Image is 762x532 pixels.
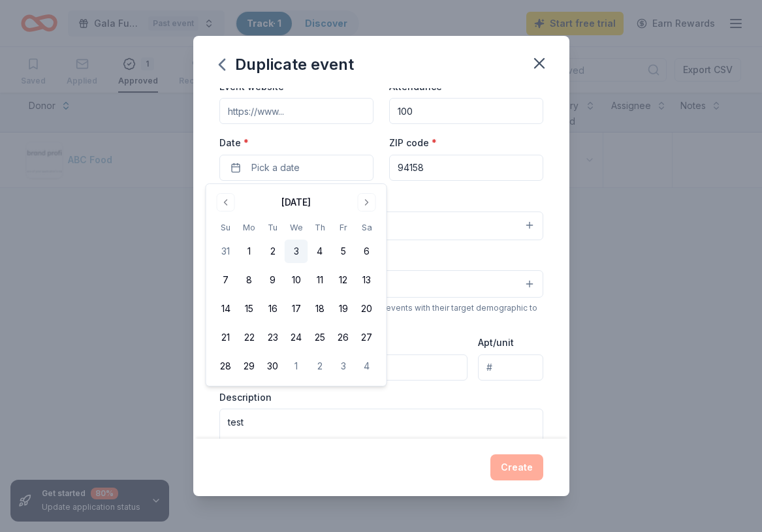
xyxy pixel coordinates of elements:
button: 12 [332,268,355,292]
button: 10 [285,268,308,292]
button: 4 [355,354,379,378]
button: 28 [214,354,238,378]
div: Duplicate event [219,54,354,75]
label: Date [219,136,373,149]
button: Go to previous month [217,193,235,211]
div: [DATE] [281,195,311,210]
button: 18 [308,297,332,321]
button: 17 [285,297,308,321]
button: 13 [355,268,379,292]
button: 11 [308,268,332,292]
button: 24 [285,326,308,349]
button: 19 [332,297,355,321]
button: 3 [285,240,308,263]
label: ZIP code [389,136,437,149]
button: 6 [355,240,379,263]
button: 5 [332,240,355,263]
label: Description [219,391,272,404]
button: 2 [308,354,332,378]
textarea: test [219,409,543,467]
button: 1 [238,240,261,263]
button: 27 [355,326,379,349]
button: 9 [261,268,285,292]
button: Go to next month [358,193,376,211]
button: 30 [261,354,285,378]
button: 1 [285,354,308,378]
button: 15 [238,297,261,321]
button: 23 [261,326,285,349]
th: Friday [332,221,355,234]
button: 21 [214,326,238,349]
button: 29 [238,354,261,378]
button: 25 [308,326,332,349]
label: Apt/unit [478,336,514,349]
button: 2 [261,240,285,263]
input: 12345 (U.S. only) [389,155,543,181]
span: Pick a date [251,160,300,176]
button: 4 [308,240,332,263]
th: Wednesday [285,221,308,234]
th: Saturday [355,221,379,234]
th: Monday [238,221,261,234]
th: Thursday [308,221,332,234]
button: 31 [214,240,238,263]
button: Pick a date [219,155,373,181]
button: 26 [332,326,355,349]
button: 8 [238,268,261,292]
button: 16 [261,297,285,321]
button: 22 [238,326,261,349]
button: 14 [214,297,238,321]
button: 3 [332,354,355,378]
input: 20 [389,98,543,124]
button: 20 [355,297,379,321]
input: # [478,354,543,381]
input: https://www... [219,98,373,124]
th: Tuesday [261,221,285,234]
th: Sunday [214,221,238,234]
button: 7 [214,268,238,292]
